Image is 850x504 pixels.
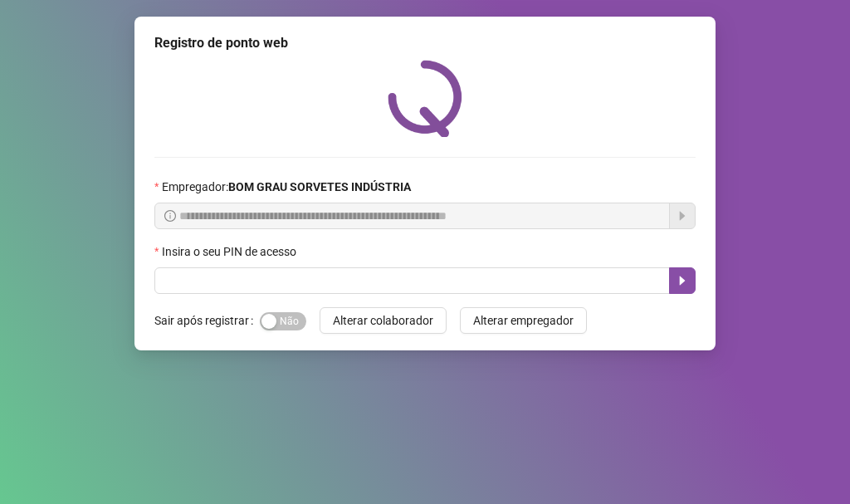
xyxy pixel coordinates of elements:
button: Alterar empregador [460,307,587,334]
label: Insira o seu PIN de acesso [154,242,307,261]
span: Alterar colaborador [333,311,433,330]
label: Sair após registrar [154,307,260,334]
span: Alterar empregador [473,311,574,330]
img: QRPoint [388,60,462,137]
span: info-circle [164,210,176,222]
strong: BOM GRAU SORVETES INDÚSTRIA [228,180,411,193]
button: Alterar colaborador [320,307,447,334]
span: Empregador : [162,178,411,196]
div: Registro de ponto web [154,33,696,53]
span: caret-right [676,274,689,287]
